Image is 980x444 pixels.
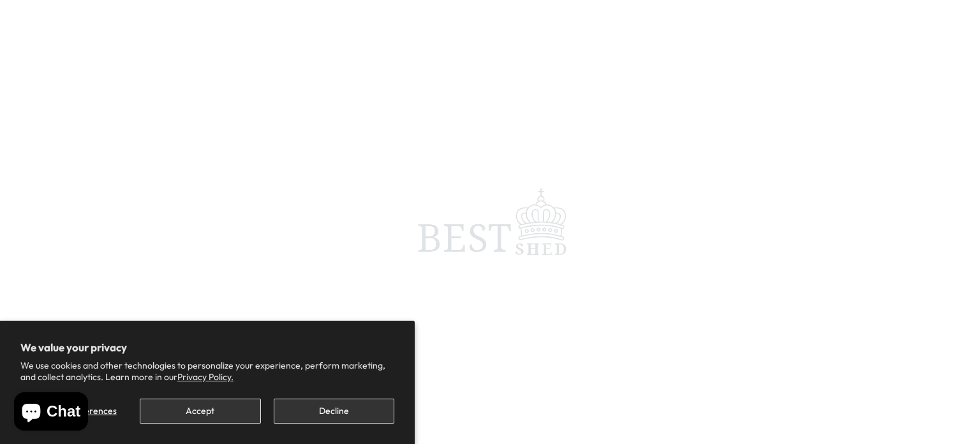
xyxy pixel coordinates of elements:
h2: We value your privacy [20,341,394,354]
inbox-online-store-chat: Shopify online store chat [10,392,92,434]
button: Decline [274,399,394,424]
button: Accept [140,399,260,424]
a: Privacy Policy. [177,371,234,383]
p: We use cookies and other technologies to personalize your experience, perform marketing, and coll... [20,360,394,383]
